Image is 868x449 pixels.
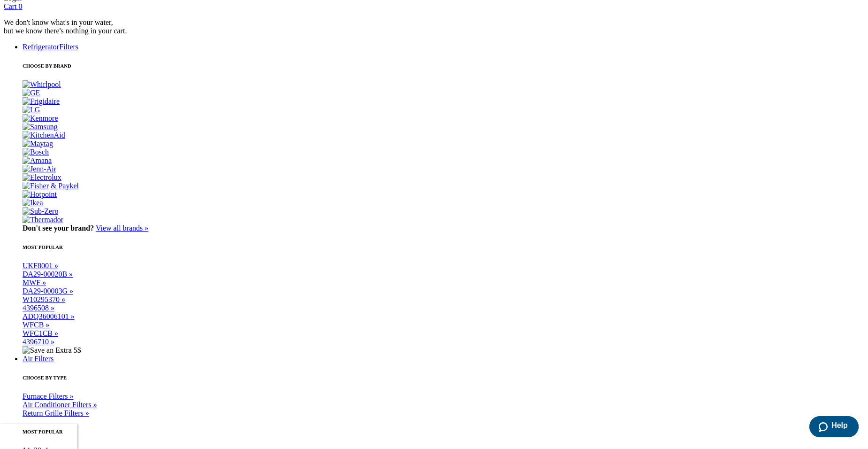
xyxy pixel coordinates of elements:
span: Cart [4,2,17,10]
img: Whirlpool [23,80,61,89]
span: Filters [59,43,78,51]
a: DA29-00003G » [23,287,73,295]
a: 4396508 » [23,304,54,312]
a: Return Grille Filters » [23,409,89,417]
a: W10295370 » [23,295,65,303]
img: Fisher & Paykel [23,182,79,190]
span: 0 [19,2,23,10]
img: Bosch [23,148,49,156]
img: Thermador [23,216,63,224]
a: WFCB » [23,321,49,329]
img: Ikea [23,199,43,207]
a: Air Conditioner Filters » [23,401,97,409]
a: Cart 0 [4,2,23,10]
h6: CHOOSE BY BRAND [23,63,864,69]
img: Save an Extra 5$ [23,346,81,355]
strong: Don't see your brand? [23,224,94,232]
img: Samsung [23,123,58,131]
img: GE [23,89,40,97]
img: KitchenAid [23,131,65,139]
img: Maytag [23,139,53,148]
a: DA29-00020B » [23,270,73,278]
a: MWF » [23,279,46,286]
h6: CHOOSE BY TYPE [23,375,864,380]
h6: MOST POPULAR [23,244,864,250]
img: Kenmore [23,114,58,123]
a: ADQ36006101 » [23,312,75,320]
img: Sub-Zero [23,207,58,216]
a: 4396710 » [23,338,54,346]
a: Air Filters [23,355,53,363]
a: WFC1CB » [23,329,58,337]
a: UKF8001 » [23,262,58,270]
p: We don't know what's in your water, but we know there's nothing in your cart. [4,18,864,35]
img: Amana [23,156,52,165]
h6: MOST POPULAR [23,429,864,434]
img: Electrolux [23,173,61,182]
button: Launch Help Chat Window [809,416,859,437]
img: Frigidaire [23,97,60,106]
img: Jenn-Air [23,165,56,173]
a: View all brands » [96,224,148,232]
a: Furnace Filters » [23,392,73,400]
a: RefrigeratorFilters [23,43,78,51]
img: LG [23,106,40,114]
img: Hotpoint [23,190,57,199]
